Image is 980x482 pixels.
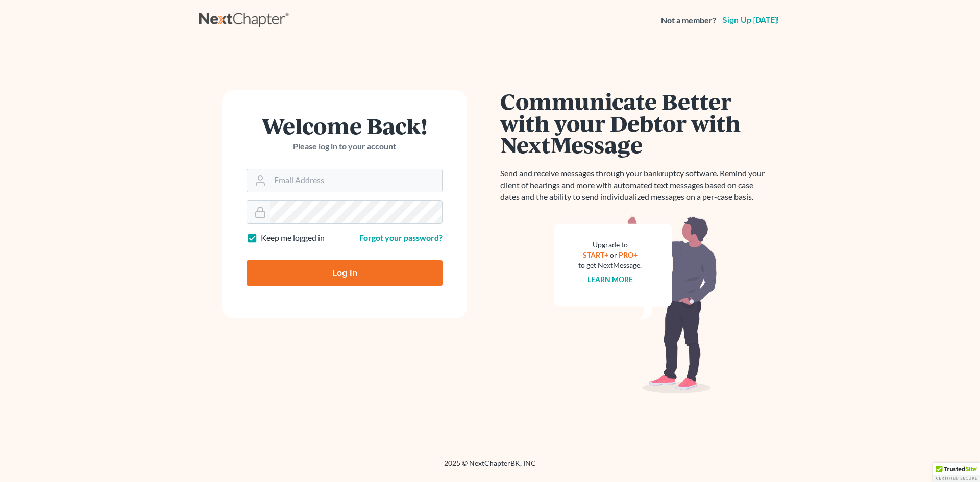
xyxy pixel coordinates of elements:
[199,458,781,476] div: 2025 © NextChapterBK, INC
[247,141,443,153] p: Please log in to your account
[500,90,771,156] h1: Communicate Better with your Debtor with NextMessage
[578,260,642,270] div: to get NextMessage.
[359,233,443,242] a: Forgot your password?
[720,16,781,24] a: Sign up [DATE]!
[619,250,638,259] a: PRO+
[247,260,443,286] input: Log In
[500,168,771,203] p: Send and receive messages through your bankruptcy software. Remind your client of hearings and mo...
[554,215,717,394] img: nextmessage_bg-59042aed3d76b12b5cd301f8e5b87938c9018125f34e5fa2b7a6b67550977c72.svg
[261,232,325,244] label: Keep me logged in
[610,250,617,259] span: or
[578,240,642,250] div: Upgrade to
[933,463,980,482] div: TrustedSite Certified
[583,250,608,259] a: START+
[247,115,443,137] h1: Welcome Back!
[587,275,633,284] a: Learn more
[661,15,716,27] strong: Not a member?
[270,169,442,192] input: Email Address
